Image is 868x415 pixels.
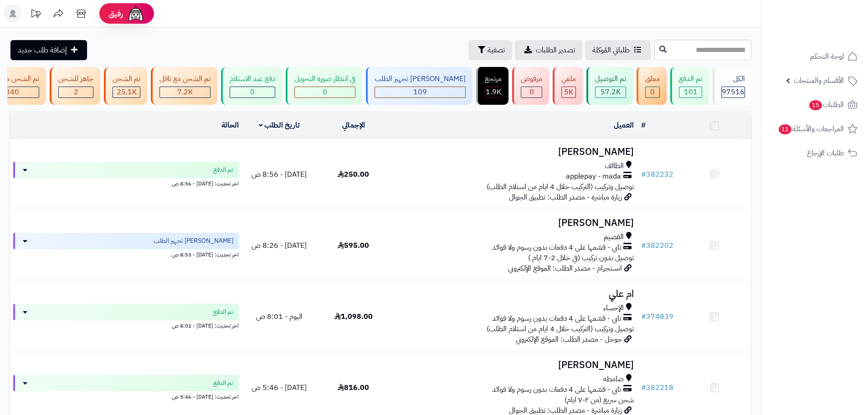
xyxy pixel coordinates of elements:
[74,87,78,97] span: 2
[510,67,551,105] a: مرفوض 0
[474,67,510,105] a: مرتجع 1.9K
[565,395,634,405] span: شحن سريع (من ٢-٧ ايام)
[551,67,585,105] a: ملغي 5K
[536,45,575,56] span: تصدير الطلبات
[641,169,646,180] span: #
[213,165,233,174] span: تم الدفع
[177,87,193,97] span: 7.2K
[413,87,427,97] span: 109
[521,87,542,97] div: 0
[485,74,502,84] div: مرتجع
[641,311,673,322] a: #374839
[679,74,702,84] div: تم الدفع
[394,218,634,228] h3: [PERSON_NAME]
[219,67,284,105] a: دفع عند الاستلام 0
[338,382,369,393] span: 816.00
[562,87,575,97] div: 5011
[213,379,233,388] span: تم الدفع
[230,74,275,84] div: دفع عند الاستلام
[614,120,634,131] a: العميل
[102,67,149,105] a: تم الشحن 25.1K
[108,8,123,19] span: رفيق
[767,46,863,67] a: لوحة التحكم
[711,67,754,105] a: الكل97516
[767,118,863,140] a: المراجعات والأسئلة11
[529,87,534,97] span: 0
[485,87,501,97] div: 1856
[650,87,655,97] span: 0
[294,74,355,84] div: في انتظار صورة التحويل
[468,40,512,60] button: تصفية
[486,87,501,97] span: 1.9K
[250,87,255,97] span: 0
[394,147,634,157] h3: [PERSON_NAME]
[516,334,622,345] span: جوجل - مصدر الطلب: الموقع الإلكتروني
[59,87,93,97] div: 2
[252,382,307,393] span: [DATE] - 5:46 ص
[10,40,87,60] a: إضافة طلب جديد
[779,124,791,134] span: 11
[256,311,303,322] span: اليوم - 8:01 ص
[394,289,634,299] h3: ام علي
[601,87,621,97] span: 57.2K
[18,45,67,56] span: إضافة طلب جديد
[679,87,702,97] div: 101
[334,311,373,322] span: 1,098.00
[595,74,626,84] div: تم التوصيل
[635,67,668,105] a: معلق 0
[641,120,646,131] a: #
[488,45,505,56] span: تصفية
[641,311,646,322] span: #
[807,147,844,159] span: طلبات الإرجاع
[487,181,634,192] span: توصيل وتركيب (التركيب خلال 4 ايام من استلام الطلب)
[117,87,137,97] span: 25.1K
[375,74,466,84] div: [PERSON_NAME] تجهيز الطلب
[13,249,239,259] div: اخر تحديث: [DATE] - 8:53 ص
[767,142,863,164] a: طلبات الإرجاع
[561,74,576,84] div: ملغي
[585,67,635,105] a: تم التوصيل 57.2K
[213,307,233,317] span: تم الدفع
[252,169,307,180] span: [DATE] - 8:56 ص
[338,240,369,251] span: 595.00
[13,320,239,330] div: اخر تحديث: [DATE] - 8:02 ص
[778,123,844,135] span: المراجعات والأسئلة
[767,94,863,116] a: الطلبات15
[221,120,239,131] a: الحالة
[160,87,210,97] div: 7222
[722,87,745,97] span: 97516
[794,74,844,87] span: الأقسام والمنتجات
[641,240,646,251] span: #
[492,242,621,253] span: تابي - قسّمها على 4 دفعات بدون رسوم ولا فوائد
[48,67,102,105] a: جاهز للشحن 2
[149,67,219,105] a: تم الشحن مع ناقل 7.2K
[641,240,673,251] a: #382202
[24,5,47,25] a: تحديثات المنصة
[259,120,300,131] a: تاريخ الطلب
[13,178,239,188] div: اخر تحديث: [DATE] - 8:56 ص
[528,252,634,263] span: توصيل بدون تركيب (في خلال 2-7 ايام )
[585,40,651,60] a: طلباتي المُوكلة
[668,67,711,105] a: تم الدفع 101
[113,87,140,97] div: 25108
[394,360,634,370] h3: [PERSON_NAME]
[154,236,233,246] span: [PERSON_NAME] تجهيز الطلب
[721,74,745,84] div: الكل
[252,240,307,251] span: [DATE] - 8:26 ص
[13,391,239,401] div: اخر تحديث: [DATE] - 5:46 ص
[605,161,624,171] span: الطائف
[515,40,582,60] a: تصدير الطلبات
[509,192,622,203] span: زيارة مباشرة - مصدر الطلب: تطبيق الجوال
[230,87,275,97] div: 0
[364,67,474,105] a: [PERSON_NAME] تجهيز الطلب 109
[284,67,364,105] a: في انتظار صورة التحويل 0
[492,384,621,395] span: تابي - قسّمها على 4 دفعات بدون رسوم ولا فوائد
[564,87,573,97] span: 5K
[808,98,844,111] span: الطلبات
[809,100,822,110] span: 15
[641,382,646,393] span: #
[58,74,93,84] div: جاهز للشحن
[127,5,145,23] img: ai-face.png
[5,87,19,97] span: 340
[508,263,622,274] span: انستجرام - مصدر الطلب: الموقع الإلكتروني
